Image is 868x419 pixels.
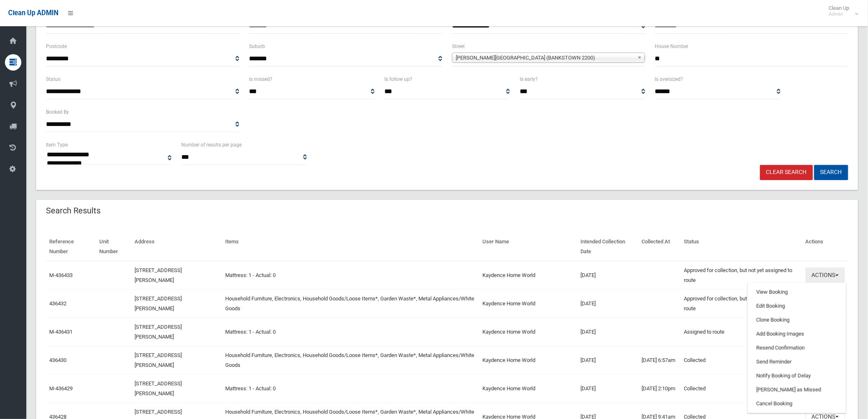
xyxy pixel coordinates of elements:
[135,267,182,283] a: [STREET_ADDRESS][PERSON_NAME]
[748,313,846,327] a: Clone Booking
[452,42,465,51] label: Street
[748,397,846,411] a: Cancel Booking
[681,289,802,318] td: Approved for collection, but not yet assigned to route
[480,346,578,374] td: Kaydence Home World
[480,374,578,403] td: Kaydence Home World
[578,346,639,374] td: [DATE]
[480,233,578,261] th: User Name
[222,233,480,261] th: Items
[681,233,802,261] th: Status
[578,289,639,318] td: [DATE]
[222,374,480,403] td: Mattress: 1 - Actual: 0
[8,9,58,17] span: Clean Up ADMIN
[760,165,813,180] a: Clear Search
[748,383,846,397] a: [PERSON_NAME] as Missed
[222,289,480,318] td: Household Furniture, Electronics, Household Goods/Loose Items*, Garden Waste*, Metal Appliances/W...
[520,75,538,84] label: Is early?
[36,203,110,219] header: Search Results
[456,53,634,63] span: [PERSON_NAME][GEOGRAPHIC_DATA] (BANKSTOWN 2200)
[135,324,182,340] a: [STREET_ADDRESS][PERSON_NAME]
[578,261,639,290] td: [DATE]
[681,318,802,346] td: Assigned to route
[578,374,639,403] td: [DATE]
[131,233,222,261] th: Address
[49,272,73,278] a: M-436433
[814,165,848,180] button: Search
[96,233,131,261] th: Unit Number
[806,268,845,283] button: Actions
[748,327,846,341] a: Add Booking Images
[480,289,578,318] td: Kaydence Home World
[655,75,683,84] label: Is oversized?
[681,261,802,290] td: Approved for collection, but not yet assigned to route
[135,295,182,311] a: [STREET_ADDRESS][PERSON_NAME]
[829,11,850,17] small: Admin
[639,374,681,403] td: [DATE] 2:10pm
[46,233,96,261] th: Reference Number
[384,75,412,84] label: Is follow up?
[681,346,802,374] td: Collected
[49,329,73,335] a: M-436431
[748,355,846,369] a: Send Reminder
[46,42,67,51] label: Postcode
[49,300,66,307] a: 436432
[135,352,182,368] a: [STREET_ADDRESS][PERSON_NAME]
[681,374,802,403] td: Collected
[249,42,265,51] label: Suburb
[639,346,681,374] td: [DATE] 6:57am
[578,318,639,346] td: [DATE]
[748,285,846,299] a: View Booking
[578,233,639,261] th: Intended Collection Date
[748,341,846,355] a: Resend Confirmation
[49,385,73,392] a: M-436429
[181,140,242,149] label: Number of results per page
[46,75,60,84] label: Status
[222,318,480,346] td: Mattress: 1 - Actual: 0
[46,108,69,117] label: Booked By
[825,5,858,17] span: Clean Up
[639,233,681,261] th: Collected At
[748,369,846,383] a: Notify Booking of Delay
[46,140,68,149] label: Item Type
[480,261,578,290] td: Kaydence Home World
[135,380,182,396] a: [STREET_ADDRESS][PERSON_NAME]
[748,299,846,313] a: Edit Booking
[222,261,480,290] td: Mattress: 1 - Actual: 0
[249,75,272,84] label: Is missed?
[802,233,848,261] th: Actions
[655,42,689,51] label: House Number
[480,318,578,346] td: Kaydence Home World
[49,357,66,363] a: 436430
[222,346,480,374] td: Household Furniture, Electronics, Household Goods/Loose Items*, Garden Waste*, Metal Appliances/W...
